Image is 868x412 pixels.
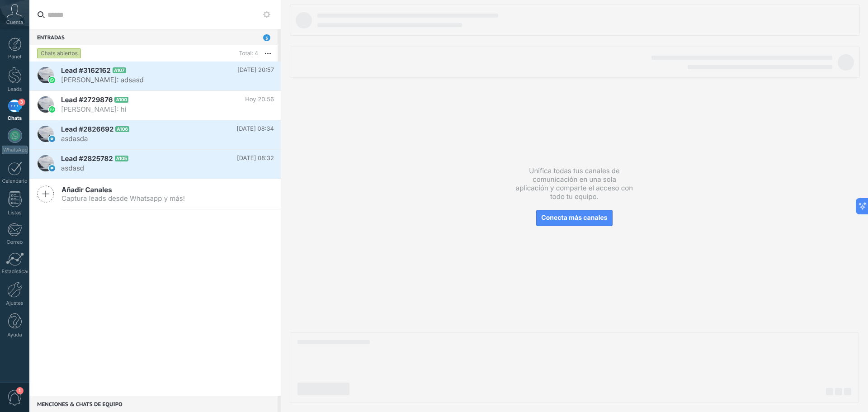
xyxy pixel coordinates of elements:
div: Entradas [29,29,278,45]
div: Chats abiertos [37,48,81,59]
button: Conecta más canales [536,210,612,226]
div: Estadísticas [2,269,28,275]
span: [DATE] 08:34 [236,125,274,134]
span: Lead #2729876 [61,95,113,104]
a: Lead #2825782 A105 [DATE] 08:32 asdasd [29,150,281,179]
button: Más [258,45,278,62]
img: waba.svg [49,77,55,83]
span: [PERSON_NAME]: adsasd [61,76,257,84]
span: Lead #3162162 [61,66,111,75]
div: Ayuda [2,332,28,338]
img: onlinechat.svg [49,136,55,142]
span: Añadir Canales [61,185,185,194]
div: Calendario [2,178,28,184]
div: WhatsApp [2,146,28,154]
span: asdasda [61,134,257,143]
span: asdasd [61,164,257,172]
span: 1 [16,387,24,394]
span: Lead #2826692 [61,125,113,134]
span: [PERSON_NAME]: hi [61,105,257,114]
span: 3 [263,34,270,41]
div: Menciones & Chats de equipo [29,396,278,412]
a: Lead #2729876 A100 Hoy 20:56 [PERSON_NAME]: hi [29,91,281,120]
span: Hoy 20:56 [245,95,274,104]
span: Cuenta [6,19,23,25]
span: A100 [114,97,128,103]
div: Correo [2,239,28,245]
div: Total: 4 [236,49,258,58]
span: [DATE] 20:57 [237,66,274,75]
div: Listas [2,210,28,216]
span: A105 [115,156,128,161]
span: 3 [18,99,25,106]
span: [DATE] 08:32 [237,154,274,163]
span: Captura leads desde Whatsapp y más! [61,194,185,203]
img: onlinechat.svg [49,165,55,171]
span: Lead #2825782 [61,154,113,163]
div: Chats [2,115,28,121]
img: waba.svg [49,106,55,113]
span: A106 [115,126,129,132]
span: A107 [113,67,126,73]
a: Lead #2826692 A106 [DATE] 08:34 asdasda [29,120,281,149]
div: Ajustes [2,300,28,306]
div: Panel [2,54,28,60]
a: Lead #3162162 A107 [DATE] 20:57 [PERSON_NAME]: adsasd [29,62,281,90]
div: Leads [2,86,28,92]
span: Conecta más canales [541,214,607,222]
